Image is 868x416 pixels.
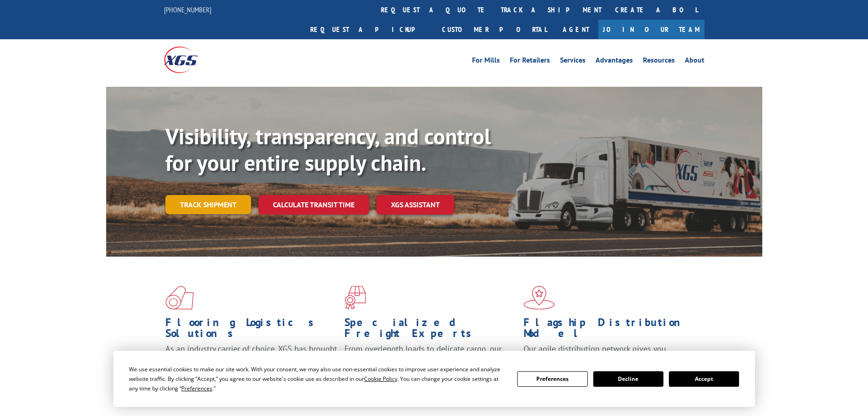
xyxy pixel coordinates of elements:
[435,20,554,39] a: Customer Portal
[524,343,691,365] span: Our agile distribution network gives you nationwide inventory management on demand.
[344,343,517,384] p: From overlength loads to delicate cargo, our experienced staff knows the best way to move your fr...
[596,57,633,67] a: Advantages
[165,122,491,177] b: Visibility, transparency, and control for your entire supply chain.
[598,20,704,39] a: Join Our Team
[303,20,435,39] a: Request a pickup
[517,371,587,387] button: Preferences
[643,57,675,67] a: Resources
[129,364,506,393] div: We use essential cookies to make our site work. With your consent, we may also use non-essential ...
[344,286,366,310] img: xgs-icon-focused-on-flooring-red
[165,343,337,376] span: As an industry carrier of choice, XGS has brought innovation and dedication to flooring logistics...
[524,286,555,310] img: xgs-icon-flagship-distribution-model-red
[181,384,212,392] span: Preferences
[524,317,696,343] h1: Flagship Distribution Model
[165,317,338,343] h1: Flooring Logistics Solutions
[472,57,500,67] a: For Mills
[258,195,369,215] a: Calculate transit time
[685,57,704,67] a: About
[113,351,755,407] div: Cookie Consent Prompt
[164,5,211,14] a: [PHONE_NUMBER]
[669,371,739,387] button: Accept
[554,20,598,39] a: Agent
[560,57,586,67] a: Services
[593,371,663,387] button: Decline
[376,195,454,215] a: XGS ASSISTANT
[364,375,397,383] span: Cookie Policy
[344,317,517,343] h1: Specialized Freight Experts
[165,286,194,310] img: xgs-icon-total-supply-chain-intelligence-red
[165,195,251,214] a: Track shipment
[510,57,550,67] a: For Retailers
